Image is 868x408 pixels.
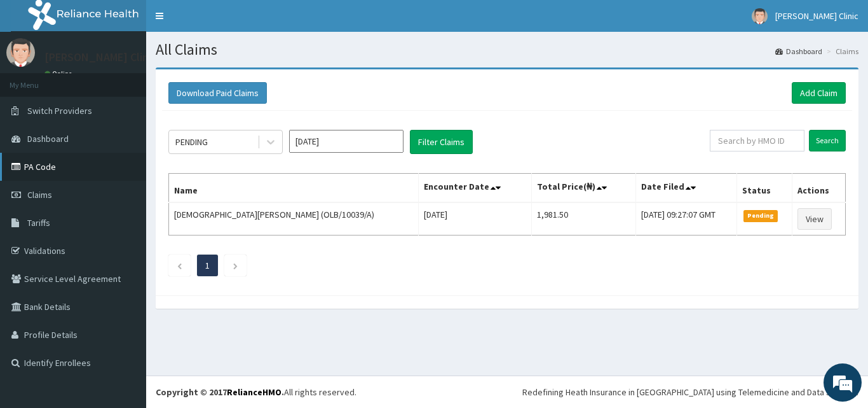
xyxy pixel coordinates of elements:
[636,174,737,203] th: Date Filed
[156,41,858,58] h1: All Claims
[736,174,792,203] th: Status
[531,202,636,236] td: 1,981.50
[146,376,868,408] footer: All rights reserved.
[710,130,804,151] input: Search by HMO ID
[809,130,846,151] input: Search
[44,69,75,78] a: Online
[636,202,737,236] td: [DATE] 09:27:07 GMT
[177,260,182,271] a: Previous page
[27,105,92,116] span: Switch Providers
[27,189,52,200] span: Claims
[233,260,238,271] a: Next page
[752,8,768,24] img: User Image
[824,46,858,57] li: Claims
[775,46,822,57] a: Dashboard
[775,10,858,22] span: [PERSON_NAME] Clinic
[419,174,532,203] th: Encounter Date
[227,386,281,398] a: RelianceHMO
[27,133,69,144] span: Dashboard
[27,217,50,229] span: Tariffs
[289,130,403,153] input: Select Month and Year
[169,202,419,236] td: [DEMOGRAPHIC_DATA][PERSON_NAME] (OLB/10039/A)
[6,38,35,67] img: User Image
[522,386,858,398] div: Redefining Heath Insurance in [GEOGRAPHIC_DATA] using Telemedicine and Data Science!
[205,260,210,271] a: Page 1 is your current page
[797,208,832,230] a: View
[175,136,208,148] div: PENDING
[44,52,157,63] p: [PERSON_NAME] Clinic
[531,174,636,203] th: Total Price(₦)
[792,82,846,104] a: Add Claim
[169,174,419,203] th: Name
[168,82,267,104] button: Download Paid Claims
[156,386,284,398] strong: Copyright © 2017 .
[410,130,473,154] button: Filter Claims
[743,210,778,222] span: Pending
[419,202,532,236] td: [DATE]
[792,174,845,203] th: Actions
